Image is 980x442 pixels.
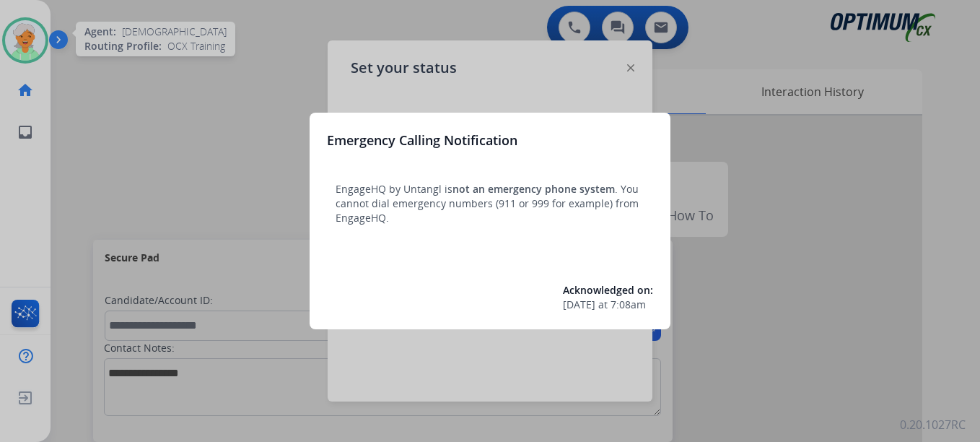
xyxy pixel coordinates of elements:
h3: Emergency Calling Notification [327,130,517,150]
span: Acknowledged on: [563,283,653,297]
span: not an emergency phone system [452,182,615,196]
p: 0.20.1027RC [900,416,966,433]
span: [DATE] [563,298,595,312]
div: at [563,298,653,312]
span: 7:08am [611,298,646,312]
p: EngageHQ by Untangl is . You cannot dial emergency numbers (911 or 999 for example) from EngageHQ. [336,182,644,225]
